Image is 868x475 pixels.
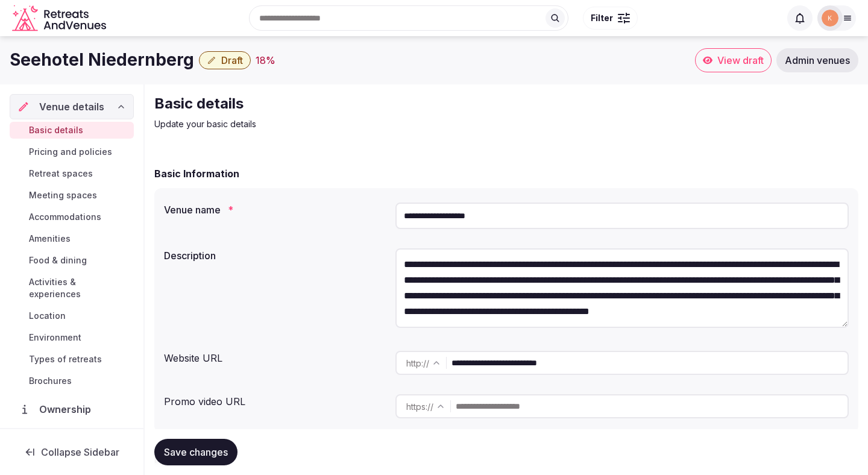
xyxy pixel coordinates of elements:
a: Visit the homepage [12,5,108,32]
a: Meeting spaces [10,187,134,204]
a: Pricing and policies [10,143,134,160]
button: Draft [199,51,251,69]
span: Food & dining [29,254,87,266]
span: Activities & experiences [29,276,129,300]
span: Venue details [39,99,104,114]
span: Brochures [29,375,72,387]
div: Website URL [164,346,386,365]
div: Promo video URL [164,389,386,409]
a: Food & dining [10,252,134,269]
a: Retreat spaces [10,165,134,182]
button: Collapse Sidebar [10,439,134,465]
a: Admin venues [776,48,858,72]
div: 18 % [256,53,275,68]
label: Venue name [164,205,386,215]
button: 18% [256,53,275,68]
span: Draft [221,54,243,66]
span: Save changes [164,446,228,458]
a: View draft [695,48,772,72]
span: Pricing and policies [29,146,112,158]
label: Description [164,251,386,260]
h1: Seehotel Niedernberg [10,48,194,72]
p: Update your basic details [154,118,559,130]
img: katsabado [822,10,838,27]
a: Ownership [10,397,134,422]
a: Basic details [10,122,134,139]
a: Activities & experiences [10,274,134,303]
a: Environment [10,329,134,346]
h2: Basic Information [154,166,239,181]
span: Location [29,310,66,322]
span: Environment [29,332,81,344]
a: Accommodations [10,209,134,225]
span: Collapse Sidebar [41,446,119,458]
span: Meeting spaces [29,189,97,201]
span: View draft [717,54,764,66]
span: Filter [591,12,613,24]
a: Brochures [10,373,134,389]
svg: Retreats and Venues company logo [12,5,108,32]
a: Amenities [10,230,134,247]
span: Ownership [39,402,96,417]
button: Save changes [154,439,237,465]
span: Admin venues [785,54,850,66]
a: Administration [10,427,134,452]
button: Filter [583,7,638,30]
span: Accommodations [29,211,101,223]
span: Amenities [29,233,71,245]
h2: Basic details [154,94,559,113]
span: Retreat spaces [29,168,93,180]
span: Types of retreats [29,353,102,365]
a: Types of retreats [10,351,134,368]
a: Location [10,307,134,324]
span: Basic details [29,124,83,136]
